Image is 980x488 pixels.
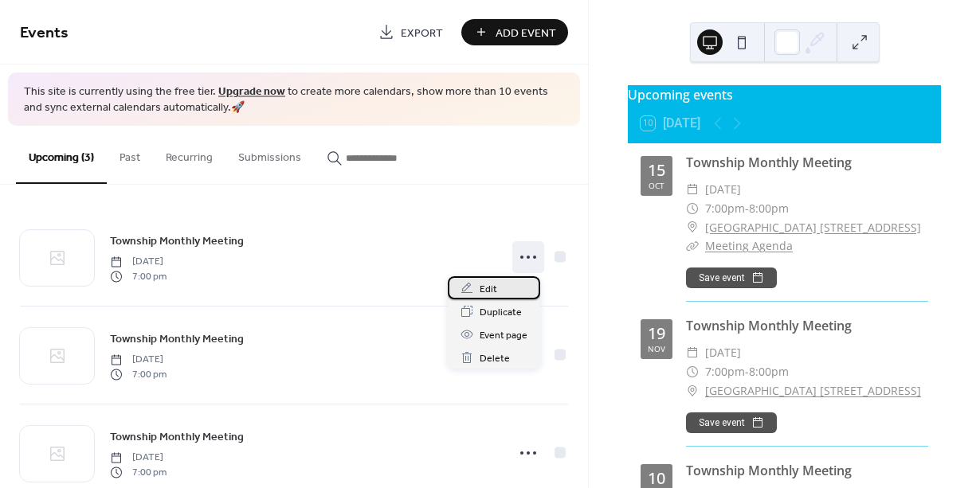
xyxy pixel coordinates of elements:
[480,304,522,321] span: Duplicate
[705,238,793,253] a: Meeting Agenda
[401,25,443,41] span: Export
[496,25,556,41] span: Add Event
[686,218,699,237] div: ​
[367,19,455,45] a: Export
[705,218,921,237] a: [GEOGRAPHIC_DATA] [STREET_ADDRESS]
[705,343,741,362] span: [DATE]
[24,84,564,115] span: This site is currently using the free tier. to create more calendars, show more than 10 events an...
[745,362,749,381] span: -
[686,412,777,433] button: Save event
[110,367,167,381] span: 7:00 pm
[110,232,244,250] a: Township Monthly Meeting
[705,180,741,199] span: [DATE]
[110,331,244,348] span: Township Monthly Meeting
[110,255,167,269] span: [DATE]
[110,353,167,367] span: [DATE]
[686,381,699,400] div: ​
[745,199,749,218] span: -
[649,182,664,189] div: Oct
[480,281,497,298] span: Edit
[705,381,921,400] a: [GEOGRAPHIC_DATA] [STREET_ADDRESS]
[16,126,107,184] button: Upcoming (3)
[110,269,167,283] span: 7:00 pm
[648,470,665,486] div: 10
[749,362,789,381] span: 8:00pm
[705,199,745,218] span: 7:00pm
[628,85,941,104] div: Upcoming events
[20,18,69,49] span: Events
[225,126,314,182] button: Submissions
[110,451,167,465] span: [DATE]
[648,345,665,353] div: Nov
[648,326,665,342] div: 19
[686,343,699,362] div: ​
[461,19,568,45] button: Add Event
[110,429,244,446] span: Township Monthly Meeting
[686,236,699,256] div: ​
[686,154,852,171] a: Township Monthly Meeting
[686,180,699,199] div: ​
[749,199,789,218] span: 8:00pm
[686,267,777,288] button: Save event
[686,316,928,335] div: Township Monthly Meeting
[107,126,153,182] button: Past
[480,327,527,344] span: Event page
[686,199,699,218] div: ​
[110,330,244,348] a: Township Monthly Meeting
[110,427,244,446] a: Township Monthly Meeting
[480,350,510,367] span: Delete
[686,461,928,480] div: Township Monthly Meeting
[705,362,745,381] span: 7:00pm
[218,81,285,103] a: Upgrade now
[110,233,244,250] span: Township Monthly Meeting
[153,126,225,182] button: Recurring
[686,362,699,381] div: ​
[110,465,167,479] span: 7:00 pm
[648,162,665,178] div: 15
